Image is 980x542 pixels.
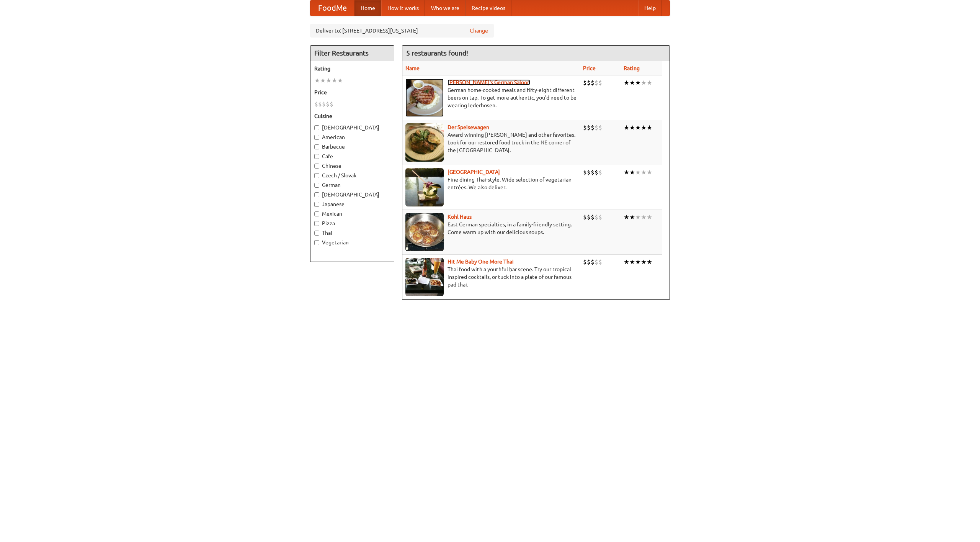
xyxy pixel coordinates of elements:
li: $ [591,123,595,132]
input: Vegetarian [314,240,319,245]
a: [GEOGRAPHIC_DATA] [448,169,500,175]
li: ★ [647,258,652,266]
li: $ [314,100,318,108]
h4: Filter Restaurants [310,46,394,61]
li: $ [595,258,598,266]
input: Japanese [314,202,319,207]
li: ★ [641,123,647,132]
li: $ [318,100,322,108]
li: ★ [635,258,641,266]
li: ★ [629,123,635,132]
input: [DEMOGRAPHIC_DATA] [314,192,319,197]
a: [PERSON_NAME]'s German Saloon [448,79,530,85]
input: Czech / Slovak [314,173,319,178]
li: $ [330,100,333,108]
a: Kohl Haus [448,214,472,220]
li: ★ [629,168,635,177]
input: Mexican [314,211,319,216]
li: $ [587,168,591,177]
li: $ [598,79,602,87]
img: speisewagen.jpg [405,123,444,162]
li: ★ [647,168,652,177]
li: ★ [647,79,652,87]
li: $ [598,213,602,221]
p: Thai food with a youthful bar scene. Try our tropical inspired cocktails, or tuck into a plate of... [405,265,577,288]
label: German [314,181,390,189]
li: $ [587,213,591,221]
b: Hit Me Baby One More Thai [448,259,514,265]
li: $ [583,123,587,132]
a: Price [583,65,596,71]
li: $ [583,79,587,87]
li: ★ [647,213,652,221]
li: $ [587,123,591,132]
label: Japanese [314,200,390,208]
li: ★ [314,76,320,85]
p: East German specialties, in a family-friendly setting. Come warm up with our delicious soups. [405,221,577,236]
li: ★ [635,168,641,177]
li: $ [322,100,326,108]
input: German [314,183,319,188]
li: $ [583,258,587,266]
a: Der Speisewagen [448,124,489,130]
li: ★ [337,76,343,85]
a: Change [470,27,488,34]
li: $ [595,168,598,177]
input: Barbecue [314,144,319,149]
p: Award-winning [PERSON_NAME] and other favorites. Look for our restored food truck in the NE corne... [405,131,577,154]
li: ★ [635,123,641,132]
label: Chinese [314,162,390,170]
a: Who we are [425,0,465,16]
div: Deliver to: [STREET_ADDRESS][US_STATE] [310,24,494,38]
li: $ [326,100,330,108]
li: ★ [624,168,629,177]
a: How it works [381,0,425,16]
li: ★ [629,79,635,87]
h5: Cuisine [314,112,390,120]
h5: Price [314,88,390,96]
li: ★ [326,76,332,85]
li: $ [583,213,587,221]
a: Home [354,0,381,16]
li: ★ [624,258,629,266]
label: Cafe [314,152,390,160]
a: Name [405,65,420,71]
li: ★ [647,123,652,132]
li: ★ [629,213,635,221]
input: Chinese [314,164,319,169]
li: ★ [320,76,326,85]
label: Pizza [314,219,390,227]
a: Help [638,0,662,16]
p: Fine dining Thai-style. Wide selection of vegetarian entrées. We also deliver. [405,176,577,191]
li: ★ [641,168,647,177]
li: ★ [635,213,641,221]
label: Thai [314,229,390,237]
img: kohlhaus.jpg [405,213,444,251]
label: American [314,133,390,141]
li: ★ [641,79,647,87]
input: Pizza [314,221,319,226]
label: Mexican [314,210,390,218]
li: $ [595,213,598,221]
a: Rating [624,65,640,71]
img: babythai.jpg [405,258,444,296]
li: $ [591,168,595,177]
img: satay.jpg [405,168,444,206]
label: [DEMOGRAPHIC_DATA] [314,191,390,198]
li: ★ [641,258,647,266]
input: Thai [314,231,319,236]
li: $ [591,258,595,266]
a: Recipe videos [465,0,511,16]
li: $ [598,123,602,132]
img: esthers.jpg [405,79,444,117]
p: German home-cooked meals and fifty-eight different beers on tap. To get more authentic, you'd nee... [405,86,577,109]
li: $ [595,79,598,87]
li: ★ [629,258,635,266]
li: ★ [624,123,629,132]
ng-pluralize: 5 restaurants found! [406,49,468,57]
li: ★ [624,79,629,87]
li: $ [595,123,598,132]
